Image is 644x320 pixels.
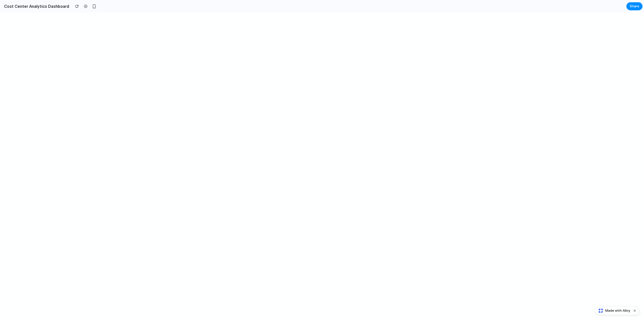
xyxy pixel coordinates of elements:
span: Made with Alloy [605,308,630,313]
span: Share [630,4,639,9]
h2: Cost Center Analytics Dashboard [2,3,69,9]
button: Share [626,2,642,10]
button: Dismiss watermark [632,308,638,314]
a: Made with Alloy [595,308,631,313]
